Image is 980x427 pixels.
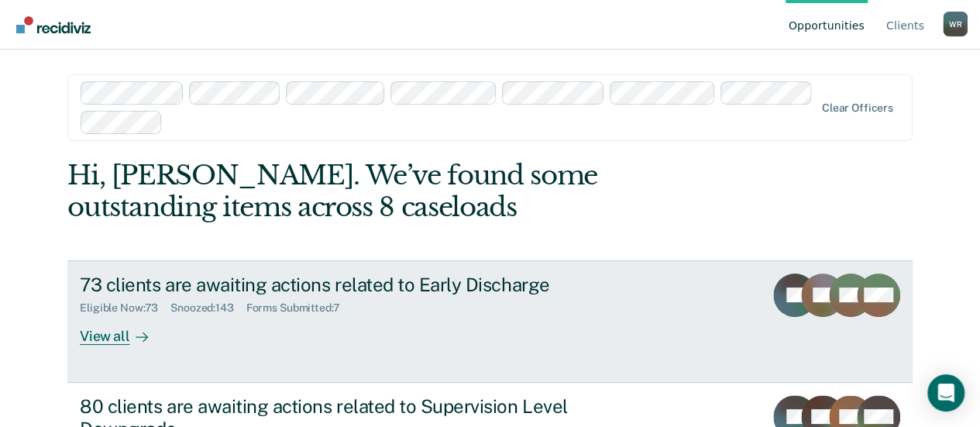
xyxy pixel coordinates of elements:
div: W R [943,12,968,36]
div: Hi, [PERSON_NAME]. We’ve found some outstanding items across 8 caseloads [67,160,743,223]
div: Snoozed : 143 [170,301,246,315]
div: 73 clients are awaiting actions related to Early Discharge [80,274,624,296]
img: Recidiviz [16,16,91,33]
div: Forms Submitted : 7 [246,301,352,315]
div: View all [80,315,167,345]
div: Eligible Now : 73 [80,301,170,315]
button: Profile dropdown button [943,12,968,36]
div: Open Intercom Messenger [927,374,965,412]
a: 73 clients are awaiting actions related to Early DischargeEligible Now:73Snoozed:143Forms Submitt... [67,260,913,383]
div: Clear officers [822,102,893,115]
